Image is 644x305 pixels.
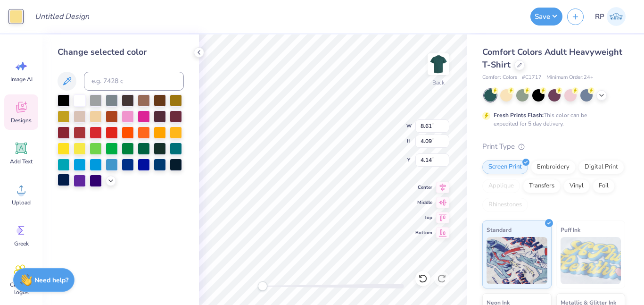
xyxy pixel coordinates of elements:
span: Add Text [10,158,33,165]
span: Greek [14,240,29,247]
span: Comfort Colors [482,74,517,82]
span: Upload [12,199,31,206]
div: This color can be expedited for 5 day delivery. [494,111,610,128]
input: e.g. 7428 c [84,72,184,91]
img: Standard [487,237,547,284]
div: Screen Print [482,160,528,174]
div: Back [432,78,445,87]
img: Back [429,55,448,74]
span: Designs [11,117,32,124]
a: RP [591,7,630,26]
div: Embroidery [531,160,576,174]
div: Digital Print [578,160,624,174]
span: # C1717 [522,74,542,82]
div: Applique [482,179,520,193]
div: Vinyl [563,179,590,193]
span: Top [415,214,432,221]
button: Save [530,8,562,25]
span: Center [415,184,432,191]
span: Comfort Colors Adult Heavyweight T-Shirt [482,46,622,70]
div: Change selected color [58,46,184,59]
div: Transfers [523,179,561,193]
span: Standard [487,225,512,235]
span: Image AI [10,76,33,83]
img: Puff Ink [561,237,621,284]
strong: Fresh Prints Flash: [494,111,544,119]
span: Middle [415,199,432,206]
span: Puff Ink [561,225,580,235]
strong: Need help? [34,276,68,285]
span: RP [595,11,604,22]
span: Minimum Order: 24 + [546,74,594,82]
div: Print Type [482,141,625,152]
div: Accessibility label [258,281,267,291]
span: Clipart & logos [6,281,37,296]
div: Rhinestones [482,198,528,212]
input: Untitled Design [27,7,97,26]
span: Bottom [415,229,432,237]
div: Foil [593,179,615,193]
img: Rya Petinas-siasat [607,7,626,26]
